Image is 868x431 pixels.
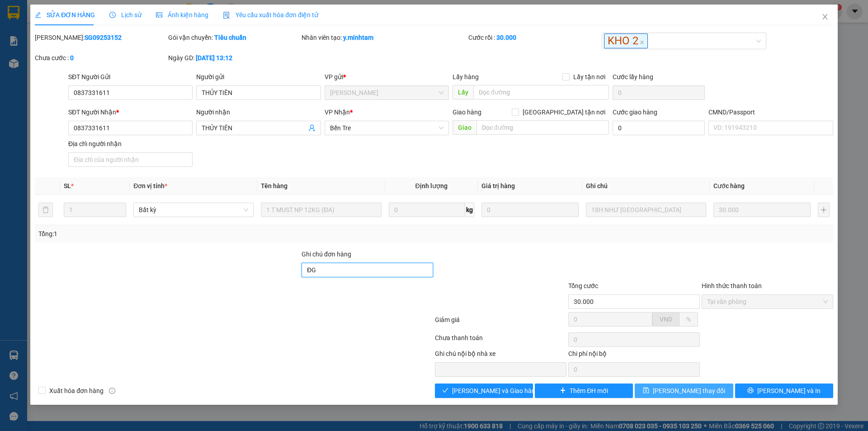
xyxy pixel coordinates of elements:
b: SG09253152 [85,34,122,41]
b: y.minhtam [343,34,373,41]
button: printer[PERSON_NAME] và In [735,384,833,398]
b: 0 [70,54,74,62]
span: Xuất hóa đơn hàng [46,386,107,396]
span: picture [156,12,162,18]
span: [GEOGRAPHIC_DATA] tận nơi [519,107,609,117]
span: VND [660,316,672,323]
span: Giao hàng [453,109,481,116]
label: Cước giao hàng [613,109,657,116]
div: Giảm giá [434,315,567,331]
div: Người gửi [196,72,321,82]
span: Lịch sử [109,11,142,19]
div: Gói vận chuyển: [168,33,300,43]
span: SL [64,182,71,189]
span: KHO 2 [604,33,648,48]
span: info-circle [109,388,115,394]
button: delete [38,203,53,217]
span: close [640,40,644,45]
span: kg [465,203,474,217]
div: SĐT Người Nhận [68,107,193,117]
span: % [686,316,691,323]
span: Tổng cước [568,282,598,289]
span: user-add [308,124,316,132]
input: 0 [481,203,579,217]
button: Close [812,5,838,30]
div: Chi phí nội bộ [568,349,700,362]
button: save[PERSON_NAME] thay đổi [635,384,733,398]
span: check [442,387,448,394]
span: Giao [453,120,476,135]
button: plus [818,203,830,217]
img: icon [223,12,230,19]
span: Đơn vị tính [133,182,167,189]
input: Ghi Chú [586,203,706,217]
span: Định lượng [415,182,448,189]
span: Tại văn phòng [707,295,828,308]
label: Hình thức thanh toán [702,282,762,289]
span: edit [35,12,41,18]
div: Ngày GD: [168,53,300,63]
b: [DATE] 13:12 [196,54,232,62]
span: SỬA ĐƠN HÀNG [35,11,95,19]
input: Địa chỉ của người nhận [68,152,193,167]
span: Yêu cầu xuất hóa đơn điện tử [223,11,318,19]
input: Dọc đường [473,85,609,99]
input: Ghi chú đơn hàng [302,263,433,277]
button: plusThêm ĐH mới [535,384,633,398]
span: save [643,387,649,394]
span: Cước hàng [713,182,745,189]
span: close [821,13,829,20]
div: Chưa thanh toán [434,333,567,349]
span: VP Nhận [325,109,350,116]
span: [PERSON_NAME] và Giao hàng [452,386,539,396]
span: clock-circle [109,12,116,18]
th: Ghi chú [582,177,710,195]
div: VP gửi [325,72,449,82]
div: Tổng: 1 [38,229,335,239]
b: Tiêu chuẩn [214,34,246,41]
span: plus [560,387,566,394]
span: Lấy hàng [453,73,479,81]
label: Cước lấy hàng [613,73,653,81]
span: Tên hàng [261,182,288,189]
span: Giá trị hàng [481,182,515,189]
label: Ghi chú đơn hàng [302,251,351,258]
span: [PERSON_NAME] thay đổi [653,386,725,396]
div: Ghi chú nội bộ nhà xe [435,349,566,362]
span: Thêm ĐH mới [570,386,608,396]
input: Cước giao hàng [613,121,705,135]
span: Bến Tre [330,121,443,135]
input: Dọc đường [476,120,609,135]
div: Người nhận [196,107,321,117]
span: Hồ Chí Minh [330,86,443,99]
span: Ảnh kiện hàng [156,11,208,19]
button: check[PERSON_NAME] và Giao hàng [435,384,533,398]
input: VD: Bàn, Ghế [261,203,381,217]
span: [PERSON_NAME] và In [757,386,821,396]
span: printer [747,387,754,394]
div: Chưa cước : [35,53,166,63]
input: 0 [713,203,811,217]
div: Địa chỉ người nhận [68,139,193,149]
div: SĐT Người Gửi [68,72,193,82]
b: 30.000 [496,34,516,41]
div: [PERSON_NAME]: [35,33,166,43]
div: Nhân viên tạo: [302,33,467,43]
span: Bất kỳ [139,203,248,217]
div: Cước rồi : [468,33,600,43]
span: Lấy tận nơi [570,72,609,82]
span: Lấy [453,85,473,99]
input: Cước lấy hàng [613,85,705,100]
div: CMND/Passport [708,107,833,117]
